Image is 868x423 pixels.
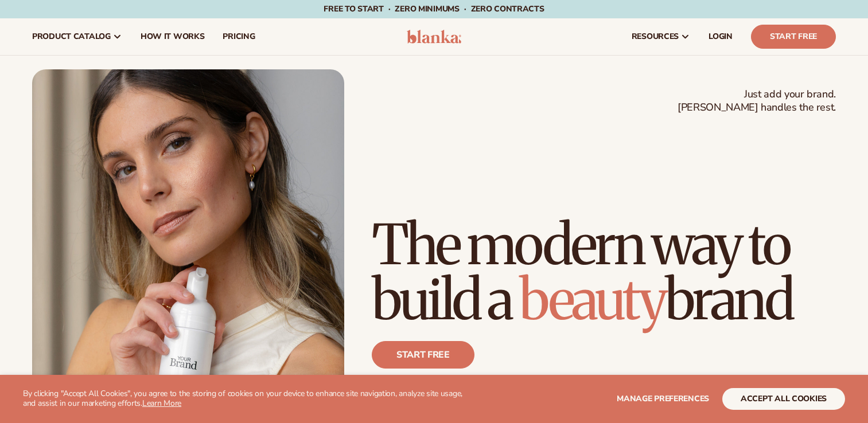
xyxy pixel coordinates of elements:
[622,18,699,55] a: resources
[141,32,205,41] span: How It Works
[519,265,665,334] span: beauty
[678,88,836,115] span: Just add your brand. [PERSON_NAME] handles the rest.
[699,18,742,55] a: LOGIN
[751,25,836,49] a: Start Free
[223,32,255,41] span: pricing
[372,341,474,369] a: Start free
[617,393,709,404] span: Manage preferences
[722,388,845,410] button: accept all cookies
[407,30,461,44] img: logo
[617,388,709,410] button: Manage preferences
[632,32,679,41] span: resources
[131,18,214,55] a: How It Works
[213,18,264,55] a: pricing
[372,217,836,327] h1: The modern way to build a brand
[23,389,471,409] p: By clicking "Accept All Cookies", you agree to the storing of cookies on your device to enhance s...
[142,398,181,409] a: Learn More
[709,32,733,41] span: LOGIN
[23,18,131,55] a: product catalog
[324,3,544,14] span: Free to start · ZERO minimums · ZERO contracts
[32,32,111,41] span: product catalog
